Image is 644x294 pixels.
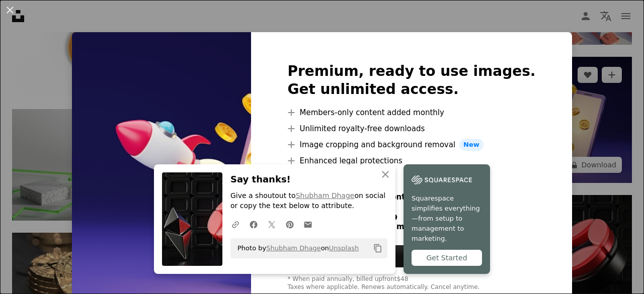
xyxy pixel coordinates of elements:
a: Unsplash [329,244,359,252]
h2: Premium, ready to use images. Get unlimited access. [287,62,535,99]
div: * When paid annually, billed upfront $48 Taxes where applicable. Renews automatically. Cancel any... [287,275,535,291]
li: Image cropping and background removal [287,139,535,151]
a: Share on Facebook [245,214,263,234]
span: Squarespace simplifies everything—from setup to management to marketing. [412,193,482,244]
li: Enhanced legal protections [287,155,535,167]
p: Give a shoutout to on social or copy the text below to attribute. [230,191,387,211]
button: Copy to clipboard [369,240,386,257]
a: Shubham Dhage [296,191,355,200]
a: Squarespace simplifies everything—from setup to management to marketing.Get Started [404,164,490,274]
li: Members-only content added monthly [287,107,535,119]
span: New [459,139,484,151]
a: Share over email [299,214,317,234]
h3: Say thanks! [230,172,387,187]
span: Photo by on [232,240,359,256]
a: Shubham Dhage [266,244,320,252]
img: file-1747939142011-51e5cc87e3c9 [412,172,472,187]
li: Unlimited royalty-free downloads [287,123,535,135]
div: Get Started [412,250,482,266]
a: Share on Pinterest [281,214,299,234]
a: Share on Twitter [263,214,281,234]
